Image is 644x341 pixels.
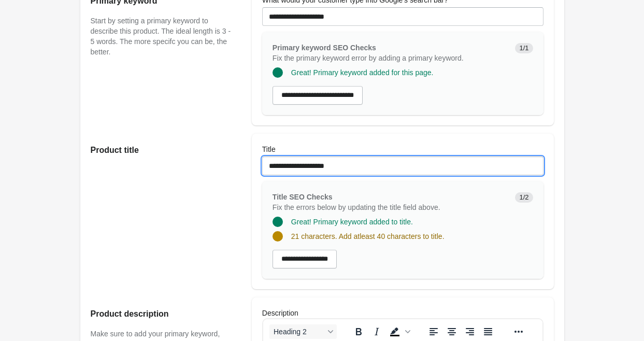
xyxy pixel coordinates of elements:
button: Bold [350,324,367,339]
button: Reveal or hide additional toolbar items [510,324,527,339]
div: Background color [386,324,412,339]
span: Great! Primary keyword added to title. [291,218,413,226]
p: Start by setting a primary keyword to describe this product. The ideal length is 3 - 5 words. The... [91,16,231,57]
span: Great! Primary keyword added for this page. [291,68,434,77]
span: Primary keyword SEO Checks [273,44,376,52]
span: Heading 2 [274,328,324,336]
p: Fix the primary keyword error by adding a primary keyword. [273,53,507,63]
p: Fix the errors below by updating the title field above. [273,202,507,212]
button: Align left [425,324,442,339]
button: Align center [443,324,461,339]
label: Title [262,144,276,154]
span: Title SEO Checks [273,193,333,201]
button: Blocks [269,324,337,339]
span: 1/2 [515,192,533,203]
button: Align right [461,324,479,339]
span: 21 characters. Add atleast 40 characters to title. [291,232,445,240]
button: Italic [368,324,385,339]
h2: Product title [91,144,231,157]
button: Justify [479,324,497,339]
h2: Product description [91,308,231,320]
span: 1/1 [515,43,533,53]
